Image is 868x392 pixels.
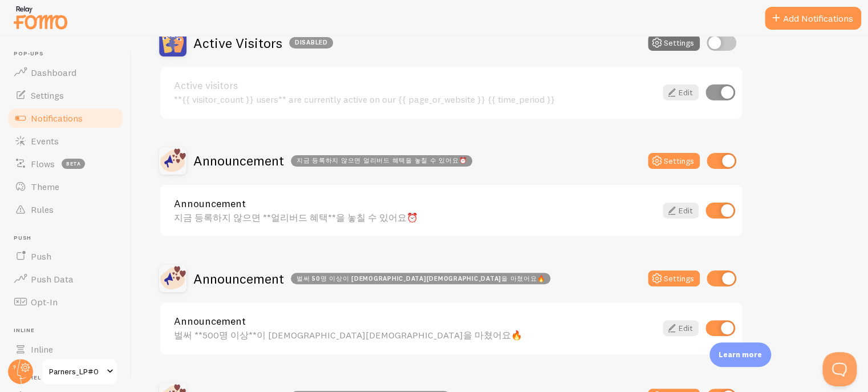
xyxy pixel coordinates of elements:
[62,159,85,169] span: beta
[7,175,124,198] a: Theme
[14,50,124,58] span: Pop-ups
[7,152,124,175] a: Flows beta
[14,327,124,334] span: Inline
[291,273,550,284] div: 벌써 50명 이상이 [DEMOGRAPHIC_DATA][DEMOGRAPHIC_DATA]을 마쳤어요🔥
[648,270,700,286] button: Settings
[7,245,124,268] a: Push
[31,296,58,308] span: Opt-In
[174,330,656,340] div: 벌써 **500명 이상**이 [DEMOGRAPHIC_DATA][DEMOGRAPHIC_DATA]을 마쳤어요🔥
[31,250,51,262] span: Push
[174,212,656,223] div: 지금 등록하지 않으면 **얼리버드 혜택**을 놓칠 수 있어요⏰
[14,235,124,242] span: Push
[7,130,124,152] a: Events
[31,90,64,101] span: Settings
[31,112,83,124] span: Notifications
[31,273,74,285] span: Push Data
[49,365,103,378] span: Parners_LP#0
[7,84,124,107] a: Settings
[31,181,59,192] span: Theme
[12,3,69,32] img: fomo-relay-logo-orange.svg
[31,158,55,169] span: Flows
[174,80,656,91] a: Active visitors
[648,35,700,51] button: Settings
[822,352,857,386] iframe: Help Scout Beacon - Open
[663,320,699,336] a: Edit
[291,155,472,167] div: 지금 등록하지 않으면 얼리버드 혜택을 놓칠 수 있어요⏰
[174,94,656,104] div: **{{ visitor_count }} users** are currently active on our {{ page_or_website }} {{ time_period }}
[7,338,124,361] a: Inline
[31,343,53,355] span: Inline
[193,270,550,288] h2: Announcement
[159,147,186,175] img: Announcement
[663,84,699,100] a: Edit
[159,29,186,56] img: Active Visitors
[663,203,699,219] a: Edit
[648,153,700,169] button: Settings
[7,198,124,221] a: Rules
[31,135,59,147] span: Events
[7,268,124,290] a: Push Data
[31,67,76,78] span: Dashboard
[7,290,124,313] a: Opt-In
[174,316,656,326] a: Announcement
[7,61,124,84] a: Dashboard
[719,349,762,360] p: Learn more
[41,358,118,385] a: Parners_LP#0
[31,204,54,215] span: Rules
[289,37,333,49] div: Disabled
[709,342,771,367] div: Learn more
[174,199,656,209] a: Announcement
[193,152,472,169] h2: Announcement
[159,265,186,292] img: Announcement
[7,107,124,130] a: Notifications
[193,34,333,52] h2: Active Visitors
